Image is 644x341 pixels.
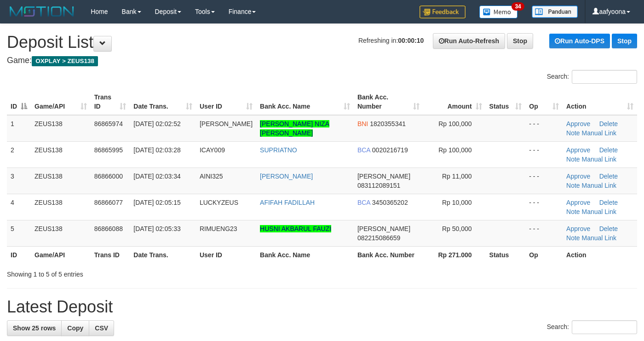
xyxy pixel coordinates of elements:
img: MOTION_logo.png [7,5,77,18]
label: Search: [547,70,637,84]
a: Stop [507,33,533,49]
span: 86865995 [94,146,123,154]
span: CSV [95,324,108,332]
span: [DATE] 02:03:28 [133,146,180,154]
span: Rp 50,000 [442,225,472,232]
th: Rp 271.000 [423,246,486,263]
a: SUPRIATNO [260,146,297,154]
span: Copy 082215086659 to clipboard [357,234,400,242]
td: 3 [7,168,31,194]
td: 4 [7,194,31,220]
a: Run Auto-Refresh [433,33,505,49]
a: Note [566,129,580,137]
th: Bank Acc. Name [256,246,354,263]
td: - - - [525,168,563,194]
a: Delete [599,146,618,154]
a: Run Auto-DPS [549,34,610,48]
th: Date Trans. [130,246,196,263]
a: [PERSON_NAME] NIZA [PERSON_NAME] [260,120,329,137]
img: Feedback.jpg [420,6,466,18]
span: BNI [357,120,368,127]
a: [PERSON_NAME] [260,173,313,180]
td: ZEUS138 [31,168,91,194]
span: BCA [357,199,370,206]
td: 2 [7,141,31,168]
th: Trans ID [91,246,130,263]
th: User ID [196,246,256,263]
span: Refreshing in: [358,37,424,44]
span: Copy 3450365202 to clipboard [372,199,408,206]
span: BCA [357,146,370,154]
span: 34 [512,2,524,11]
span: Rp 100,000 [438,146,471,154]
a: Show 25 rows [7,320,62,336]
th: ID [7,246,31,263]
td: ZEUS138 [31,115,91,142]
h1: Latest Deposit [7,298,637,316]
span: ICAY009 [200,146,225,154]
strong: 00:00:10 [398,37,424,44]
a: Approve [566,173,590,180]
th: Status [486,246,526,263]
img: panduan.png [532,6,578,18]
th: Op [525,246,563,263]
span: 86866077 [94,199,123,206]
a: Manual Link [582,129,617,137]
span: [PERSON_NAME] [200,120,253,127]
th: Date Trans.: activate to sort column ascending [130,89,196,115]
td: - - - [525,220,563,246]
a: Delete [599,199,618,206]
span: 86866000 [94,173,123,180]
td: - - - [525,141,563,168]
input: Search: [572,320,637,334]
span: LUCKYZEUS [200,199,238,206]
span: Rp 11,000 [442,173,472,180]
a: Manual Link [582,156,617,163]
span: 86866088 [94,225,123,232]
th: Op: activate to sort column ascending [525,89,563,115]
input: Search: [572,70,637,84]
span: Rp 10,000 [442,199,472,206]
a: Delete [599,225,618,232]
a: Approve [566,225,590,232]
th: Bank Acc. Number: activate to sort column ascending [354,89,423,115]
a: Approve [566,199,590,206]
td: 1 [7,115,31,142]
span: [DATE] 02:02:52 [133,120,180,127]
th: Status: activate to sort column ascending [486,89,526,115]
h1: Deposit List [7,33,637,52]
span: [DATE] 02:05:15 [133,199,180,206]
a: Manual Link [582,234,617,242]
img: Button%20Memo.svg [479,6,518,18]
label: Search: [547,320,637,334]
a: Note [566,156,580,163]
th: User ID: activate to sort column ascending [196,89,256,115]
span: [PERSON_NAME] [357,173,410,180]
td: ZEUS138 [31,141,91,168]
th: Trans ID: activate to sort column ascending [91,89,130,115]
a: Approve [566,146,590,154]
span: Copy 083112089151 to clipboard [357,182,400,189]
th: Game/API [31,246,91,263]
td: ZEUS138 [31,194,91,220]
a: Delete [599,120,618,127]
td: 5 [7,220,31,246]
a: Stop [612,34,637,48]
span: Show 25 rows [13,324,56,332]
span: Copy 0020216719 to clipboard [372,146,408,154]
a: Delete [599,173,618,180]
a: Note [566,234,580,242]
th: Amount: activate to sort column ascending [423,89,486,115]
a: Manual Link [582,208,617,215]
span: Copy [67,324,83,332]
a: Note [566,208,580,215]
a: Note [566,182,580,189]
td: - - - [525,194,563,220]
th: Bank Acc. Name: activate to sort column ascending [256,89,354,115]
span: Copy 1820355341 to clipboard [370,120,406,127]
th: Game/API: activate to sort column ascending [31,89,91,115]
span: [DATE] 02:03:34 [133,173,180,180]
span: [DATE] 02:05:33 [133,225,180,232]
span: RIMUENG23 [200,225,237,232]
th: ID: activate to sort column descending [7,89,31,115]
